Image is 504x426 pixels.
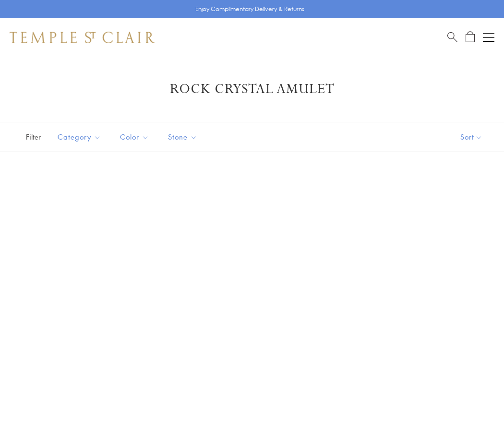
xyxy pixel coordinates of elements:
[439,122,504,152] button: Show sort by
[466,31,475,43] a: Open Shopping Bag
[113,126,156,148] button: Color
[447,31,457,43] a: Search
[50,126,108,148] button: Category
[10,32,155,43] img: Temple St. Clair
[161,126,204,148] button: Stone
[24,81,480,98] h1: Rock Crystal Amulet
[483,32,494,43] button: Open navigation
[195,4,304,14] p: Enjoy Complimentary Delivery & Returns
[53,131,108,143] span: Category
[115,131,156,143] span: Color
[163,131,204,143] span: Stone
